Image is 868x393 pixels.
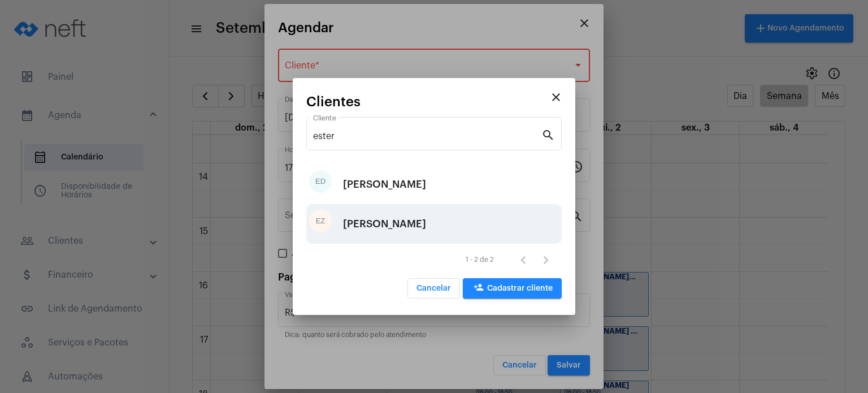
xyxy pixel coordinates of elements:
[309,170,332,193] div: ED
[309,210,332,232] div: EZ
[466,256,494,264] div: 1 - 2 de 2
[407,278,460,299] button: Cancelar
[512,248,535,271] button: Página anterior
[343,167,426,201] div: [PERSON_NAME]
[549,90,563,104] mat-icon: close
[472,284,553,292] span: Cadastrar cliente
[343,207,426,241] div: [PERSON_NAME]
[535,248,557,271] button: Próxima página
[463,278,562,299] button: Cadastrar cliente
[313,131,541,141] input: Pesquisar cliente
[541,128,555,141] mat-icon: search
[416,284,451,292] span: Cancelar
[472,282,485,296] mat-icon: person_add
[306,94,361,109] span: Clientes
